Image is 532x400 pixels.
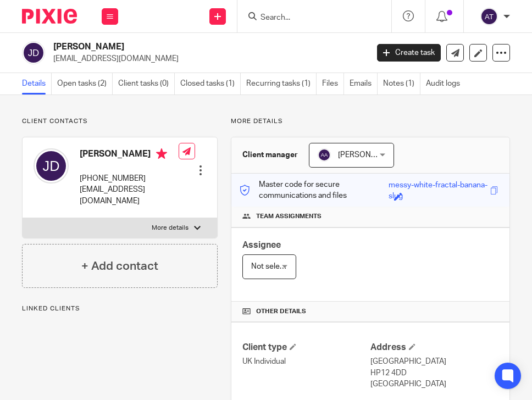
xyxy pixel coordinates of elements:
[480,8,498,25] img: svg%3E
[80,148,179,162] h4: [PERSON_NAME]
[259,13,358,23] input: Search
[370,356,498,367] p: [GEOGRAPHIC_DATA]
[350,73,378,95] a: Emails
[246,73,317,95] a: Recurring tasks (1)
[242,241,281,249] span: Assignee
[80,184,179,207] p: [EMAIL_ADDRESS][DOMAIN_NAME]
[338,151,398,159] span: [PERSON_NAME]
[389,180,487,192] div: messy-white-fractal-banana-slug
[318,148,331,162] img: svg%3E
[81,258,158,275] h4: + Add contact
[370,379,498,390] p: [GEOGRAPHIC_DATA]
[80,173,179,184] p: [PHONE_NUMBER]
[242,356,370,367] p: UK Individual
[242,149,298,160] h3: Client manager
[256,212,322,221] span: Team assignments
[22,117,218,126] p: Client contacts
[22,304,218,313] p: Linked clients
[256,307,306,316] span: Other details
[231,117,510,126] p: More details
[426,73,465,95] a: Audit logs
[322,73,344,95] a: Files
[377,44,441,62] a: Create task
[242,342,370,353] h4: Client type
[370,342,498,353] h4: Address
[152,224,189,232] p: More details
[156,148,167,159] i: Primary
[240,179,389,202] p: Master code for secure communications and files
[22,41,45,64] img: svg%3E
[57,73,113,95] a: Open tasks (2)
[34,148,69,184] img: svg%3E
[118,73,175,95] a: Client tasks (0)
[22,73,52,95] a: Details
[53,41,299,53] h2: [PERSON_NAME]
[180,73,241,95] a: Closed tasks (1)
[383,73,420,95] a: Notes (1)
[53,53,361,64] p: [EMAIL_ADDRESS][DOMAIN_NAME]
[22,9,77,24] img: Pixie
[370,368,498,379] p: HP12 4DD
[251,263,296,270] span: Not selected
